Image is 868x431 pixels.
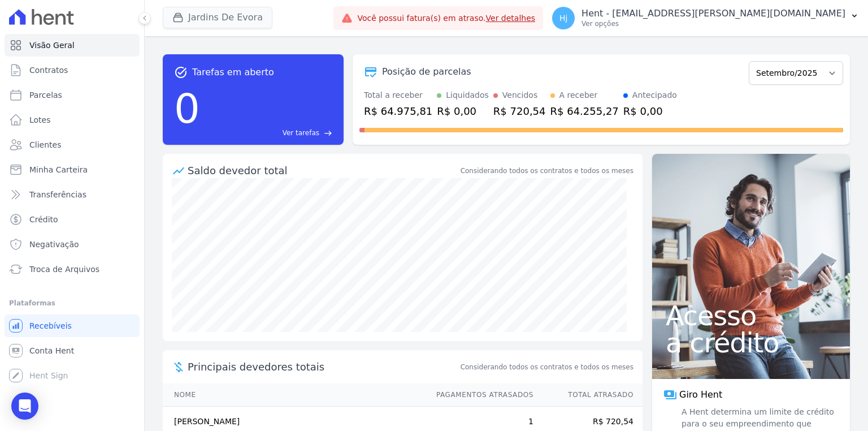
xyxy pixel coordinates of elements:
[5,34,140,57] a: Visão Geral
[11,393,38,420] div: Open Intercom Messenger
[5,258,140,281] a: Troca de Arquivos
[5,109,140,131] a: Lotes
[29,214,58,225] span: Crédito
[283,128,319,138] span: Ver tarefas
[364,104,432,119] div: R$ 64.975,81
[502,89,537,101] div: Vencidos
[29,239,79,250] span: Negativação
[29,139,61,150] span: Clientes
[29,320,72,331] span: Recebíveis
[29,40,75,51] span: Visão Geral
[550,104,619,119] div: R$ 64.255,27
[192,66,274,79] span: Tarefas em aberto
[679,388,722,402] span: Giro Hent
[163,7,272,28] button: Jardins De Evora
[581,19,845,28] p: Ver opções
[188,163,458,178] div: Saldo devedor total
[437,104,489,119] div: R$ 0,00
[559,89,598,101] div: A receber
[5,183,140,206] a: Transferências
[174,66,188,79] span: task_alt
[5,339,140,362] a: Conta Hent
[29,264,99,275] span: Troca de Arquivos
[29,64,68,76] span: Contratos
[446,89,489,101] div: Liquidados
[29,189,86,200] span: Transferências
[324,129,332,137] span: east
[426,383,534,407] th: Pagamentos Atrasados
[5,158,140,181] a: Minha Carteira
[382,65,471,79] div: Posição de parcelas
[5,208,140,231] a: Crédito
[5,133,140,156] a: Clientes
[623,104,677,119] div: R$ 0,00
[666,302,836,329] span: Acesso
[205,128,332,138] a: Ver tarefas east
[461,362,633,372] span: Considerando todos os contratos e todos os meses
[29,114,51,126] span: Lotes
[666,329,836,356] span: a crédito
[543,2,868,34] button: Hj Hent - [EMAIL_ADDRESS][PERSON_NAME][DOMAIN_NAME] Ver opções
[5,233,140,256] a: Negativação
[581,8,845,19] p: Hent - [EMAIL_ADDRESS][PERSON_NAME][DOMAIN_NAME]
[5,84,140,106] a: Parcelas
[493,104,546,119] div: R$ 720,54
[364,89,432,101] div: Total a receber
[163,383,426,407] th: Nome
[534,383,643,407] th: Total Atrasado
[188,359,458,374] span: Principais devedores totais
[559,14,567,22] span: Hj
[486,14,536,23] a: Ver detalhes
[9,296,135,310] div: Plataformas
[174,79,200,138] div: 0
[29,345,74,356] span: Conta Hent
[29,164,88,175] span: Minha Carteira
[461,166,633,176] div: Considerando todos os contratos e todos os meses
[5,314,140,337] a: Recebíveis
[632,89,677,101] div: Antecipado
[29,89,62,101] span: Parcelas
[357,12,535,24] span: Você possui fatura(s) em atraso.
[5,59,140,81] a: Contratos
